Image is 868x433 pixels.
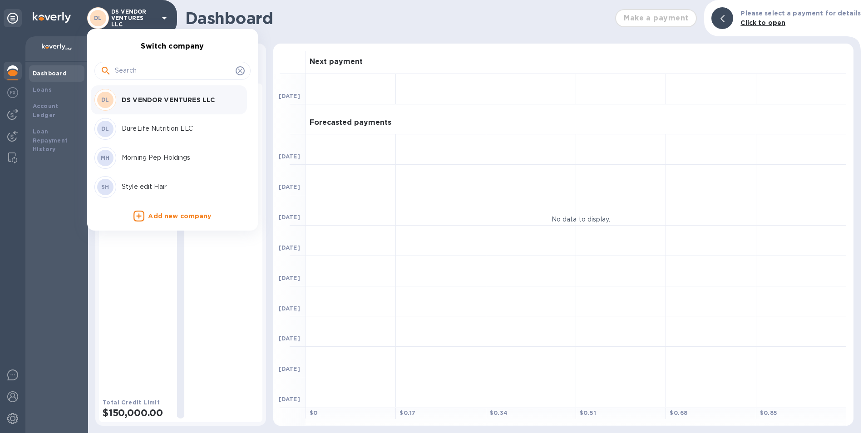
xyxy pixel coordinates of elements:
[101,96,109,103] b: DL
[148,212,211,221] p: Add new company
[122,182,236,192] p: Style edit Hair
[101,154,110,161] b: MH
[122,153,236,162] p: Morning Pep Holdings
[115,64,232,78] input: Search
[101,125,109,132] b: DL
[122,95,236,104] p: DS VENDOR VENTURES LLC
[122,124,236,133] p: DureLife Nutrition LLC
[101,183,109,190] b: SH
